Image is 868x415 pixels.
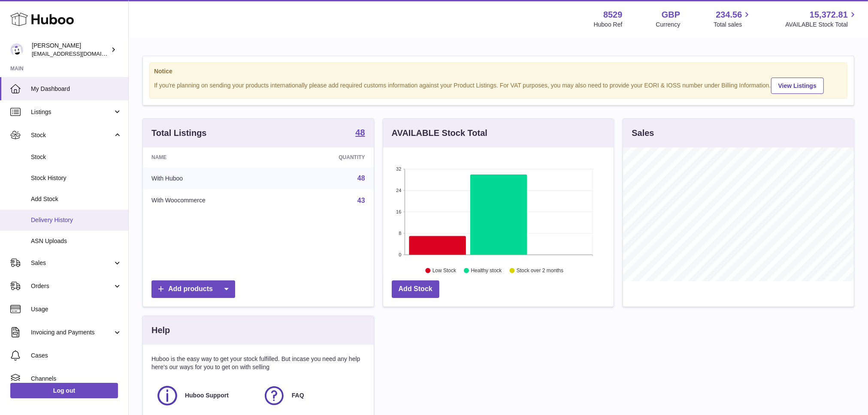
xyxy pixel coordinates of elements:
p: Huboo is the easy way to get your stock fulfilled. But incase you need any help here's our ways f... [151,355,365,371]
span: ASN Uploads [31,237,122,245]
span: Channels [31,375,122,383]
text: 16 [396,209,401,214]
span: Stock History [31,174,122,182]
span: Delivery History [31,216,122,224]
text: 32 [396,166,401,171]
span: Orders [31,282,113,290]
a: 234.56 Total sales [714,9,752,29]
a: 43 [357,197,365,204]
h3: Total Listings [151,127,207,139]
img: admin@redgrass.ch [10,43,23,56]
span: [EMAIL_ADDRESS][DOMAIN_NAME] [32,50,126,57]
div: Currency [656,21,680,29]
a: 48 [357,174,365,182]
a: 48 [355,128,365,138]
h3: Help [151,325,170,336]
strong: Notice [154,67,843,75]
text: 0 [399,252,401,257]
text: 24 [396,188,401,193]
a: Add Stock [392,280,439,298]
text: Healthy stock [471,268,502,274]
td: With Woocommerce [143,189,286,212]
strong: GBP [662,9,680,21]
a: Huboo Support [156,384,254,407]
text: Low Stock [432,268,457,274]
span: Stock [31,153,122,161]
a: FAQ [263,384,361,407]
th: Quantity [286,147,374,167]
span: Usage [31,305,122,313]
a: Log out [10,383,118,398]
h3: Sales [632,127,654,139]
span: Cases [31,352,122,360]
div: If you're planning on sending your products internationally please add required customs informati... [154,76,843,94]
div: Huboo Ref [594,21,623,29]
a: 15,372.81 AVAILABLE Stock Total [785,9,858,29]
span: Total sales [714,21,752,29]
span: Stock [31,131,113,139]
th: Name [143,147,286,167]
strong: 8529 [603,9,623,21]
span: My Dashboard [31,85,122,93]
text: 8 [399,231,401,236]
span: Add Stock [31,195,122,203]
span: Sales [31,259,113,267]
strong: 48 [355,128,365,137]
span: Listings [31,108,113,116]
h3: AVAILABLE Stock Total [392,127,487,139]
td: With Huboo [143,167,286,189]
span: Invoicing and Payments [31,328,113,337]
span: 234.56 [716,9,742,21]
a: Add products [151,280,235,298]
span: 15,372.81 [810,9,848,21]
div: [PERSON_NAME] [32,42,109,58]
text: Stock over 2 months [517,268,563,274]
span: AVAILABLE Stock Total [785,21,858,29]
a: View Listings [771,78,824,94]
span: Huboo Support [185,391,229,400]
span: FAQ [292,391,304,400]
